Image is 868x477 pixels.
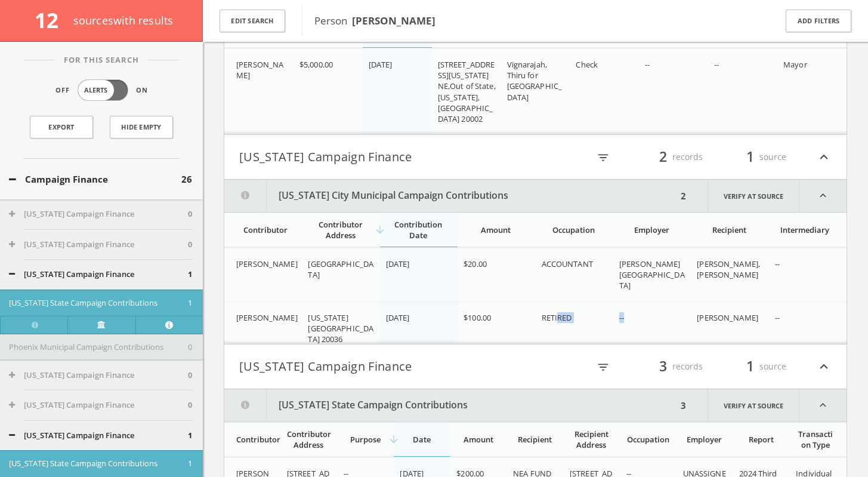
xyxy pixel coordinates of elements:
div: Amount [456,434,500,445]
span: Off [55,85,70,96]
div: Date [400,434,443,445]
div: Employer [683,434,727,445]
span: ACCOUNTANT [542,258,593,269]
div: source [715,356,786,377]
span: [PERSON_NAME] [236,258,298,269]
div: Contributor Address [308,219,372,241]
div: grid [224,248,847,344]
span: -- [775,312,780,323]
a: Verify at source [67,316,135,334]
i: expand_less [816,356,832,377]
div: Contributor [236,434,274,445]
span: [STREET_ADDRESS][US_STATE] NE,Out of State, [US_STATE], [GEOGRAPHIC_DATA] 20002 [438,59,496,124]
span: -- [645,59,650,70]
span: 3 [654,356,672,377]
a: Export [30,116,93,139]
span: On [136,85,148,96]
div: grid [224,48,847,134]
button: Campaign Finance [9,173,181,186]
span: $100.00 [464,312,491,323]
b: [PERSON_NAME] [352,14,435,27]
span: 0 [188,239,192,251]
span: 1 [741,356,759,377]
span: Mayor [783,59,807,70]
span: RETIRED [542,312,572,323]
i: arrow_downward [388,433,400,445]
span: [PERSON_NAME] [236,59,283,81]
span: [PERSON_NAME][GEOGRAPHIC_DATA] [619,258,685,291]
span: 0 [188,208,192,220]
div: Recipient Address [570,429,613,450]
button: [US_STATE] Campaign Finance [9,370,188,381]
span: [PERSON_NAME] [236,312,298,323]
div: Contribution Date [386,219,450,241]
span: 1 [188,269,192,281]
span: Check [576,59,598,70]
div: records [631,356,703,377]
span: [PERSON_NAME] [697,312,758,323]
button: [US_STATE] State Campaign Contributions [224,389,677,421]
div: records [631,147,703,167]
button: Add Filters [786,10,851,33]
button: [US_STATE] City Municipal Campaign Contributions [224,180,677,212]
span: 0 [188,399,192,411]
button: [US_STATE] Campaign Finance [9,430,188,442]
div: Transaction Type [796,429,835,450]
span: [DATE] [386,312,410,323]
span: Person [314,14,435,27]
span: -- [714,59,719,70]
span: [PERSON_NAME], [PERSON_NAME] [697,258,760,280]
span: 2 [654,146,672,167]
div: source [715,147,786,167]
span: For This Search [55,54,148,66]
div: Purpose [344,434,387,445]
span: [DATE] [386,258,410,269]
span: $20.00 [464,258,487,269]
div: 3 [677,389,690,421]
span: 1 [741,146,759,167]
div: Occupation [542,224,606,235]
span: 1 [188,458,192,470]
span: [US_STATE][GEOGRAPHIC_DATA] 20036 [308,312,373,344]
span: 1 [188,297,192,309]
span: 12 [35,6,69,34]
button: Phoenix Municipal Campaign Contributions [9,341,188,353]
i: expand_less [799,180,847,212]
span: 1 [188,430,192,442]
div: Employer [619,224,684,235]
span: $5,000.00 [299,59,333,70]
button: [US_STATE] Campaign Finance [9,208,188,220]
div: 2 [677,180,690,212]
button: [US_STATE] Campaign Finance [9,269,188,281]
button: [US_STATE] Campaign Finance [9,239,188,251]
i: arrow_downward [374,224,386,236]
button: [US_STATE] State Campaign Contributions [9,458,188,470]
div: Occupation [626,434,670,445]
i: expand_less [799,389,847,421]
button: [US_STATE] Campaign Finance [239,147,536,167]
span: source s with results [73,13,174,27]
span: 0 [188,341,192,353]
span: 0 [188,370,192,381]
span: 26 [181,173,192,186]
i: expand_less [816,147,832,167]
div: Contributor [236,224,295,235]
span: -- [775,258,780,269]
span: Vignarajah, Thiru for [GEOGRAPHIC_DATA] [507,59,563,103]
span: -- [619,312,624,323]
div: Intermediary [775,224,835,235]
button: [US_STATE] Campaign Finance [9,399,188,411]
a: Verify at source [708,389,799,421]
div: Recipient [697,224,761,235]
div: Amount [464,224,528,235]
div: Report [739,434,783,445]
button: Hide Empty [110,116,173,139]
span: [GEOGRAPHIC_DATA] [308,258,373,280]
button: [US_STATE] State Campaign Contributions [9,297,188,309]
button: [US_STATE] Campaign Finance [239,356,536,377]
span: [DATE] [369,59,393,70]
a: Verify at source [708,180,799,212]
button: Edit Search [220,10,285,33]
i: filter_list [597,361,610,374]
i: filter_list [597,151,610,164]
